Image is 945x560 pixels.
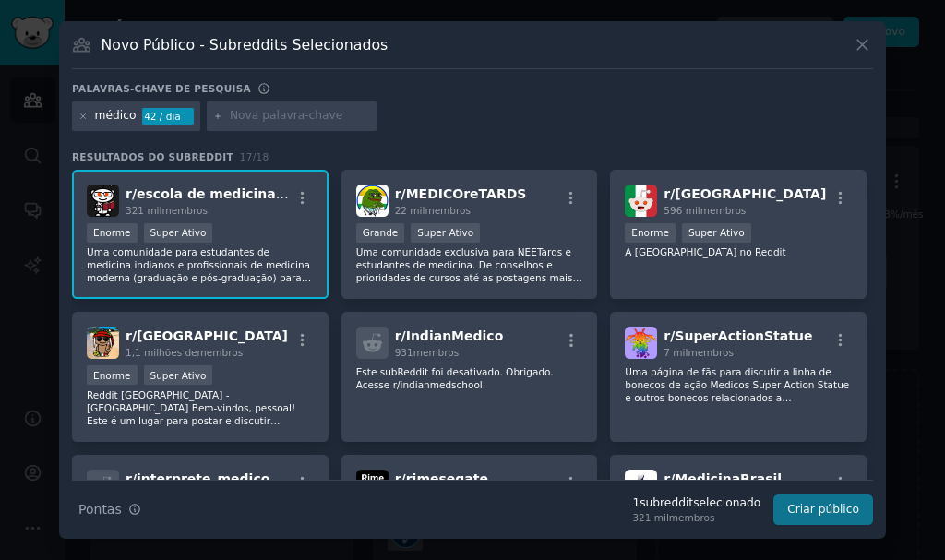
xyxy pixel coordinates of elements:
font: Uma comunidade exclusiva para NEETards e estudantes de medicina. De conselhos e prioridades de cu... [356,246,582,309]
font: r/ [395,186,406,201]
font: membros [161,205,208,216]
font: Super Ativo [150,227,207,238]
font: r/ [126,328,137,343]
font: escola de medicina [US_STATE] [137,186,362,201]
font: Uma página de fãs para discutir a linha de bonecos de ação Medicos Super Action Statue e outros b... [625,366,849,416]
img: escola de medicina indiana [87,185,119,217]
font: 42 / dia [144,111,181,122]
font: Pontas [78,502,122,517]
font: 321 mil [632,512,668,523]
font: r/ [126,186,137,201]
font: membros [413,347,460,358]
font: r/ [395,328,406,343]
font: Reddit [GEOGRAPHIC_DATA] - [GEOGRAPHIC_DATA] Bem-vindos, pessoal! Este é um lugar para postar e d... [87,389,313,452]
font: r/ [664,471,675,486]
font: 321 mil [126,205,161,216]
font: Novo Público - Subreddits Selecionados [102,36,389,54]
font: 596 mil [664,205,700,216]
font: Super Ativo [688,227,745,238]
font: membros [669,512,715,523]
font: Criar público [787,503,859,516]
font: interprete_medico [137,471,269,486]
font: 7 mil [664,347,688,358]
font: IndianMedico [406,328,504,343]
font: 22 mil [395,205,425,216]
font: Palavras-chave de pesquisa [72,83,251,94]
font: Enorme [631,227,669,238]
font: Uma comunidade para estudantes de medicina indianos e profissionais de medicina moderna (graduaçã... [87,246,311,335]
font: r/ [126,471,137,486]
font: membros [688,347,734,358]
font: MEDICOreTARDS [406,186,527,201]
font: subreddit [640,496,693,509]
font: Enorme [93,227,131,238]
img: MEDICOreTARDS [356,185,389,217]
font: r/ [664,186,675,201]
font: Super Ativo [150,370,207,381]
font: SuperActionStatue [675,328,812,343]
font: 931 [395,347,413,358]
img: rimesegate [356,470,389,502]
font: médico [95,109,137,122]
font: 1 [632,496,640,509]
font: Este subReddit foi desativado. Obrigado. Acesse r/indianmedschool. [356,366,554,390]
font: / [253,151,257,162]
font: Resultados do Subreddit [72,151,233,162]
img: Itália [87,327,119,359]
img: MedicinaBrasil [625,470,657,502]
font: membros [700,205,747,216]
font: 1,1 milhões de [126,347,197,358]
font: r/ [664,328,675,343]
font: Enorme [93,370,131,381]
font: MedicinaBrasil [675,471,782,486]
font: rimesegate [406,471,488,486]
button: Criar público [773,494,873,526]
font: r/ [395,471,406,486]
font: selecionado [693,496,760,509]
font: [GEOGRAPHIC_DATA] [675,186,826,201]
img: SuperActionStatue [625,327,657,359]
font: Grande [363,227,399,238]
font: membros [425,205,471,216]
button: Pontas [72,494,148,526]
img: Itália [625,185,657,217]
font: [GEOGRAPHIC_DATA] [137,328,288,343]
font: 17 [240,151,253,162]
input: Nova palavra-chave [230,108,370,125]
font: Super Ativo [417,227,473,238]
font: A [GEOGRAPHIC_DATA] no Reddit [625,246,785,257]
font: membros [197,347,244,358]
font: 18 [257,151,269,162]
